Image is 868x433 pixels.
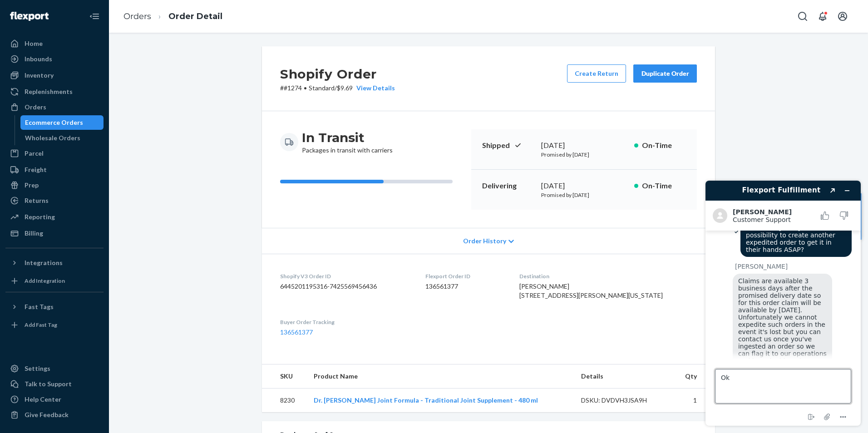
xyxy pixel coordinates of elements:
[5,377,104,391] button: Talk to Support
[25,379,72,389] div: Talk to Support
[25,103,46,112] div: Orders
[25,395,61,404] div: Help Center
[280,84,395,93] p: # #1274 / $9.69
[673,389,715,413] td: 1
[306,364,573,389] th: Product Name
[5,162,104,177] a: Freight
[519,282,663,299] span: [PERSON_NAME] [STREET_ADDRESS][PERSON_NAME][US_STATE]
[20,115,104,130] a: Ecommerce Orders
[280,64,395,84] h2: Shopify Order
[5,100,104,114] a: Orders
[25,321,57,329] div: Add Fast Tag
[5,256,104,270] button: Integrations
[5,300,104,314] button: Fast Tags
[25,118,83,127] div: Ecommerce Orders
[309,84,335,92] span: Standard
[25,364,50,373] div: Settings
[642,140,686,151] p: On-Time
[280,328,313,336] a: 136561377
[25,149,44,158] div: Parcel
[25,212,55,221] div: Reporting
[698,173,868,433] iframe: Find more information here
[541,181,627,191] div: [DATE]
[567,64,626,83] button: Create Return
[581,396,666,405] div: DSKU: DVDVH3JSA9H
[85,7,104,25] button: Close Navigation
[25,39,43,48] div: Home
[642,181,686,191] p: On-Time
[25,54,52,64] div: Inbounds
[641,69,689,78] div: Duplicate Order
[280,282,411,291] dd: 6445201195316-7425569456436
[425,272,504,280] dt: Flexport Order ID
[5,146,104,161] a: Parcel
[482,181,534,191] p: Delivering
[5,68,104,83] a: Inventory
[20,6,39,15] span: Chat
[5,226,104,241] a: Billing
[168,11,222,21] a: Order Detail
[482,140,534,151] p: Shipped
[20,131,104,145] a: Wholesale Orders
[5,178,104,192] a: Prep
[262,364,306,389] th: SKU
[5,392,104,407] a: Help Center
[541,191,627,199] p: Promised by [DATE]
[519,272,697,280] dt: Destination
[814,7,832,25] button: Open notifications
[353,84,395,93] button: View Details
[302,129,393,155] div: Packages in transit with carriers
[463,236,506,246] span: Order History
[794,7,812,25] button: Open Search Box
[5,210,104,224] a: Reporting
[302,129,393,146] h3: In Transit
[5,84,104,99] a: Replenishments
[123,11,151,21] a: Orders
[425,282,504,291] dd: 136561377
[262,389,306,413] td: 8230
[673,364,715,389] th: Qty
[25,181,39,190] div: Prep
[304,84,307,92] span: •
[5,52,104,66] a: Inbounds
[314,396,538,404] a: Dr. [PERSON_NAME] Joint Formula - Traditional Joint Supplement - 480 ml
[5,36,104,51] a: Home
[25,87,73,96] div: Replenishments
[25,277,65,285] div: Add Integration
[5,361,104,376] a: Settings
[25,302,54,311] div: Fast Tags
[5,408,104,422] button: Give Feedback
[574,364,674,389] th: Details
[280,318,411,326] dt: Buyer Order Tracking
[25,133,80,143] div: Wholesale Orders
[280,272,411,280] dt: Shopify V3 Order ID
[116,3,230,30] ol: breadcrumbs
[5,193,104,208] a: Returns
[5,274,104,288] a: Add Integration
[25,229,43,238] div: Billing
[25,258,63,267] div: Integrations
[5,318,104,332] a: Add Fast Tag
[25,410,69,419] div: Give Feedback
[633,64,697,83] button: Duplicate Order
[25,165,47,174] div: Freight
[25,71,54,80] div: Inventory
[10,12,49,21] img: Flexport logo
[541,151,627,158] p: Promised by [DATE]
